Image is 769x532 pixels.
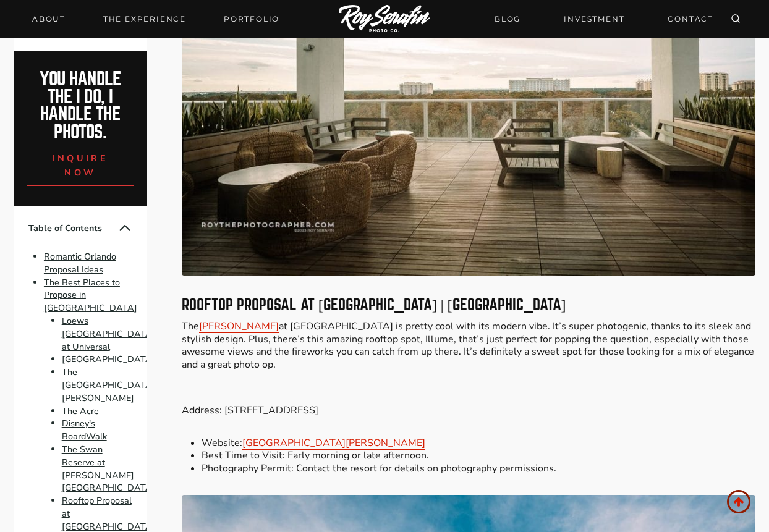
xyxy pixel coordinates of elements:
[202,462,755,475] li: Photography Permit: Contact the resort for details on photography permissions.
[727,490,750,513] a: Scroll to top
[62,443,155,494] a: The Swan Reserve at [PERSON_NAME][GEOGRAPHIC_DATA]
[216,11,287,28] a: Portfolio
[62,405,99,417] a: The Acre
[727,11,744,28] button: View Search Form
[202,437,755,450] li: Website:
[242,436,425,450] a: [GEOGRAPHIC_DATA][PERSON_NAME]
[182,391,755,417] p: Address: [STREET_ADDRESS]
[556,8,632,30] a: INVESTMENT
[25,11,73,28] a: About
[53,152,108,179] span: inquire now
[27,141,134,186] a: inquire now
[487,8,528,30] a: BLOG
[27,70,134,141] h2: You handle the i do, I handle the photos.
[202,449,755,462] li: Best Time to Visit: Early morning or late afternoon.
[62,418,107,443] a: Disney's BoardWalk
[44,276,137,315] a: The Best Places to Propose in [GEOGRAPHIC_DATA]
[182,320,755,371] p: The at [GEOGRAPHIC_DATA] is pretty cool with its modern vibe. It’s super photogenic, thanks to it...
[487,8,721,30] nav: Secondary Navigation
[117,221,132,235] button: Collapse Table of Contents
[96,11,193,28] a: THE EXPERIENCE
[660,8,721,30] a: CONTACT
[199,319,279,333] a: [PERSON_NAME]
[62,353,155,366] a: [GEOGRAPHIC_DATA]
[28,222,117,235] span: Table of Contents
[25,11,287,28] nav: Primary Navigation
[44,250,116,276] a: Romantic Orlando Proposal Ideas
[62,366,155,404] a: The [GEOGRAPHIC_DATA][PERSON_NAME]
[339,5,430,34] img: Logo of Roy Serafin Photo Co., featuring stylized text in white on a light background, representi...
[62,315,155,353] a: Loews [GEOGRAPHIC_DATA] at Universal
[182,298,755,313] h3: Rooftop Proposal at [GEOGRAPHIC_DATA] | [GEOGRAPHIC_DATA]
